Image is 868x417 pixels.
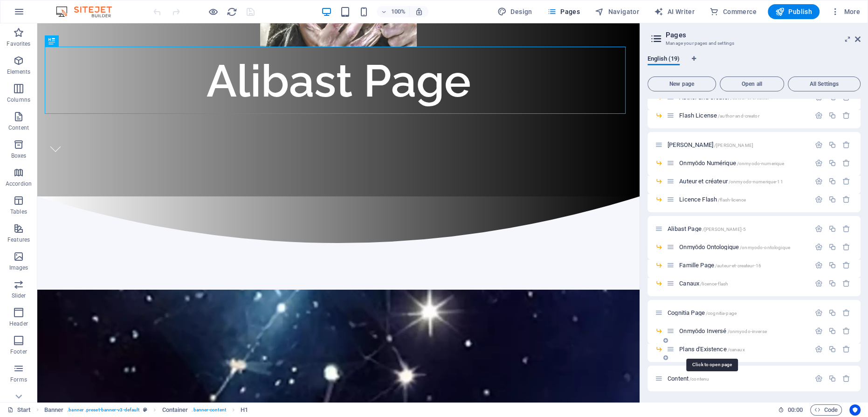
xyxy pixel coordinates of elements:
i: This element is a customizable preset [143,407,147,412]
div: Settings [815,195,823,203]
div: Settings [815,141,823,149]
div: Remove [842,279,850,287]
h2: Pages [666,31,861,39]
p: Content [8,124,29,132]
span: /contenu [689,376,709,382]
span: Click to open page [668,225,746,232]
div: Plans d'Existence/canaux [676,346,810,352]
div: Settings [815,177,823,185]
span: AI Writer [654,7,695,16]
span: Click to open page [668,141,753,148]
button: All Settings [788,76,861,91]
span: Click to open page [679,280,728,287]
span: Pages [547,7,580,16]
div: Onmyōdo Numérique/onmyodo-numerique [676,160,810,166]
span: /canaux [728,347,745,352]
span: . banner-content [192,404,226,416]
span: More [831,7,860,16]
span: Code [814,404,838,416]
div: Duplicate [828,375,836,382]
div: Remove [842,225,850,233]
span: /[PERSON_NAME] [714,143,753,148]
div: Settings [815,261,823,269]
span: 00 00 [788,404,802,416]
div: Settings [815,225,823,233]
div: Alibast Page/[PERSON_NAME]-5 [665,226,810,232]
div: Duplicate [828,279,836,287]
p: Boxes [11,152,27,160]
span: /onmyodo-numerique [737,161,785,166]
div: Design (Ctrl+Alt+Y) [494,4,536,19]
div: Language Tabs [648,55,861,73]
span: Click to open page [668,375,709,382]
div: [PERSON_NAME]/[PERSON_NAME] [665,142,810,148]
span: Click to open page [679,178,783,185]
span: Click to open page [679,160,784,167]
h6: Session time [778,404,803,416]
div: Duplicate [828,159,836,167]
span: Click to select. Double-click to edit [44,404,64,416]
div: Duplicate [828,195,836,203]
div: Content/contenu [665,375,810,382]
span: /onmyodo-ontologique [740,245,790,250]
p: Forms [10,376,27,383]
span: /licence-flash [700,281,728,286]
button: Click here to leave preview mode and continue editing [207,6,219,17]
div: Onmyōdo Inversé/onmyodo-inverse [676,328,810,334]
h6: 100% [391,6,406,17]
span: /flash-licence [718,197,746,202]
span: New page [652,81,712,87]
i: Reload page [227,7,237,17]
p: Images [9,264,28,271]
span: Click to open page [668,309,737,316]
div: Duplicate [828,177,836,185]
div: Famille Page/auteur-et-createur-16 [676,262,810,268]
div: Settings [815,243,823,251]
h3: Manage your pages and settings [666,39,842,48]
p: Slider [12,292,26,299]
span: /author-and-creator [718,113,759,118]
div: Duplicate [828,141,836,149]
span: Plans d'Existence [679,346,744,353]
span: : [794,406,796,413]
div: Cognitia Page/cognitia-page [665,310,810,316]
span: Design [497,7,532,16]
button: Code [810,404,842,416]
div: Remove [842,159,850,167]
span: Click to select. Double-click to edit [162,404,188,416]
span: Click to open page [679,196,746,203]
nav: breadcrumb [44,404,248,416]
div: Settings [815,279,823,287]
span: /auteur-et-createur-16 [715,263,761,268]
button: New page [648,76,716,91]
button: reload [226,6,237,17]
button: AI Writer [650,4,698,19]
p: Features [7,236,30,243]
div: Settings [815,327,823,335]
span: Click to open page [679,243,790,250]
span: English (19) [648,53,680,66]
div: Flash License/author-and-creator [676,112,810,118]
span: . banner .preset-banner-v3-default [67,404,139,416]
p: Elements [7,68,31,76]
p: Tables [10,208,27,215]
p: Accordion [6,180,32,188]
button: Commerce [706,4,760,19]
div: Remove [842,141,850,149]
button: Navigator [591,4,643,19]
span: Navigator [595,7,639,16]
button: Usercentrics [849,404,861,416]
span: Commerce [710,7,757,16]
p: Header [9,320,28,327]
i: On resize automatically adjust zoom level to fit chosen device. [415,7,423,16]
span: /onmyodo-numerique-11 [729,179,783,184]
div: Remove [842,345,850,353]
div: Settings [815,159,823,167]
span: /[PERSON_NAME]-5 [703,227,746,232]
span: All Settings [792,81,856,87]
div: Auteur et créateur/onmyodo-numerique-11 [676,178,810,184]
div: Remove [842,243,850,251]
span: Publish [775,7,812,16]
div: Remove [842,111,850,119]
span: /onmyodo-inverse [728,329,767,334]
